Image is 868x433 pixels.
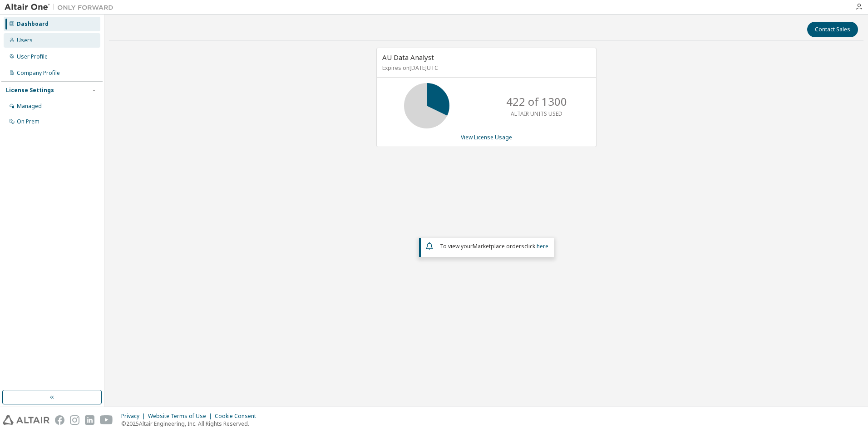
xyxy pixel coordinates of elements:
div: On Prem [17,118,39,125]
span: AU Data Analyst [382,53,434,62]
img: Altair One [5,3,118,12]
img: facebook.svg [55,415,64,425]
p: Expires on [DATE] UTC [382,64,588,72]
p: © 2025 Altair Engineering, Inc. All Rights Reserved. [121,420,261,428]
div: Company Profile [17,69,60,77]
div: Privacy [121,413,148,420]
a: here [537,242,548,250]
span: To view your click [440,242,548,250]
img: instagram.svg [70,415,79,425]
div: Website Terms of Use [148,413,215,420]
img: linkedin.svg [85,415,94,425]
div: Managed [17,103,42,110]
img: altair_logo.svg [3,415,49,425]
p: 422 of 1300 [506,94,567,109]
em: Marketplace orders [473,242,524,250]
div: Cookie Consent [215,413,261,420]
div: Dashboard [17,20,49,28]
p: ALTAIR UNITS USED [511,110,562,118]
div: License Settings [6,87,54,94]
img: youtube.svg [100,415,113,425]
button: Contact Sales [807,22,858,37]
a: View License Usage [461,133,512,141]
div: User Profile [17,53,48,60]
div: Users [17,37,33,44]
